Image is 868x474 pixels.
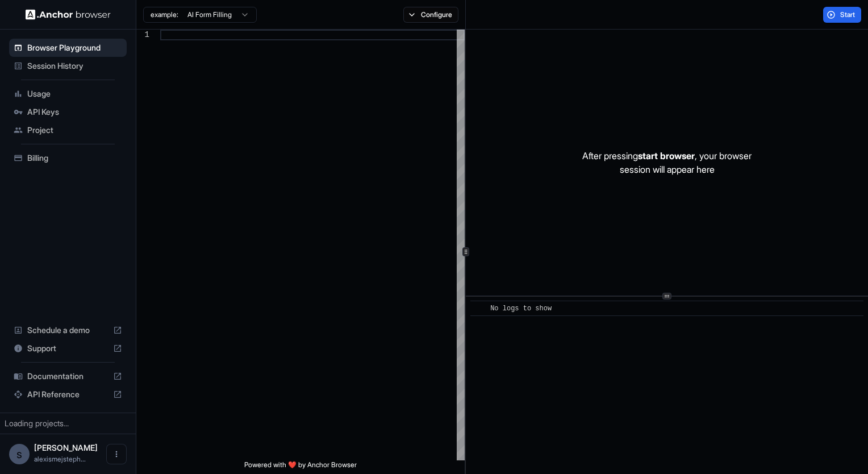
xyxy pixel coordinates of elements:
button: Start [823,7,861,23]
div: Session History [9,57,127,75]
div: Billing [9,149,127,167]
span: example: [151,10,178,19]
div: Loading projects... [5,418,131,429]
span: alexismejsteph2025@gmail.com [34,455,86,463]
span: stephanie mejia [34,443,98,452]
span: Session History [27,60,122,72]
span: Schedule a demo [27,325,108,336]
span: API Keys [27,106,122,118]
div: Documentation [9,367,127,385]
span: Billing [27,152,122,164]
div: Usage [9,85,127,103]
button: Configure [403,7,458,23]
span: API Reference [27,389,108,400]
div: Support [9,339,127,357]
span: Documentation [27,371,108,382]
span: start browser [638,150,695,161]
span: ​ [476,303,482,314]
div: Schedule a demo [9,321,127,339]
span: Usage [27,88,122,99]
div: s [9,444,30,464]
div: API Reference [9,385,127,404]
div: 1 [136,30,149,40]
p: After pressing , your browser session will appear here [582,149,752,176]
button: Open menu [106,444,127,464]
span: No logs to show [490,305,552,313]
span: Browser Playground [27,42,122,53]
span: Project [27,124,122,136]
span: Support [27,343,108,354]
span: Powered with ❤️ by Anchor Browser [244,460,357,474]
div: Browser Playground [9,39,127,57]
div: Project [9,121,127,139]
div: API Keys [9,103,127,121]
span: Start [840,10,856,19]
img: Anchor Logo [26,9,111,20]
